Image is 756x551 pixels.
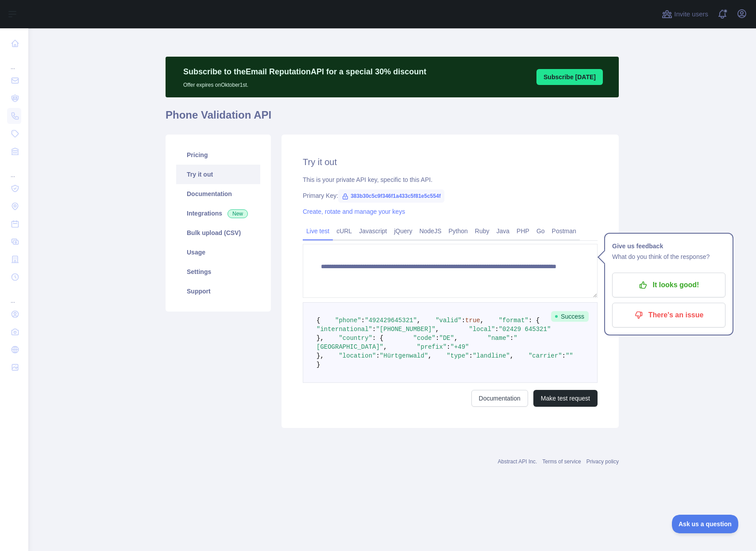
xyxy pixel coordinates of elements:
[462,317,465,324] span: :
[510,352,513,359] span: ,
[316,317,320,324] span: {
[339,335,372,342] span: "country"
[176,281,260,301] a: Support
[7,161,21,179] div: ...
[498,459,537,465] a: Abstract API Inc.
[436,326,439,333] span: ,
[338,189,444,203] span: 383b30c5c9f346f1a433c5f81e5c554f
[416,224,445,238] a: NodeJS
[376,326,435,333] span: "[PHONE_NUMBER]"
[7,53,21,71] div: ...
[183,66,426,78] p: Subscribe to the Email Reputation API for a special 30 % discount
[533,224,548,238] a: Go
[436,335,439,342] span: :
[166,108,619,129] h1: Phone Validation API
[660,7,710,21] button: Invite users
[183,78,426,89] p: Offer expires on Oktober 1st.
[417,343,447,351] span: "prefix"
[372,326,376,333] span: :
[465,317,480,324] span: true
[303,224,333,238] a: Live test
[562,352,566,359] span: :
[533,390,598,407] button: Make test request
[493,224,513,238] a: Java
[339,352,376,359] span: "location"
[499,317,528,324] span: "format"
[7,287,21,304] div: ...
[469,326,495,333] span: "local"
[361,317,365,324] span: :
[473,352,510,359] span: "landline"
[176,165,260,184] a: Try it out
[316,326,372,333] span: "international"
[413,335,435,342] span: "code"
[383,343,387,351] span: ,
[510,335,513,342] span: :
[417,317,420,324] span: ,
[450,343,469,351] span: "+49"
[536,69,603,85] button: Subscribe [DATE]
[480,317,484,324] span: ,
[542,459,581,465] a: Terms of service
[436,317,462,324] span: "valid"
[390,224,416,238] a: jQuery
[303,156,598,168] h2: Try it out
[439,335,454,342] span: "DE"
[355,224,390,238] a: Javascript
[335,317,361,324] span: "phone"
[528,317,540,324] span: : {
[469,352,473,359] span: :
[674,9,708,19] span: Invite users
[176,243,260,262] a: Usage
[333,224,355,238] a: cURL
[372,335,383,342] span: : {
[303,175,598,184] div: This is your private API key, specific to this API.
[612,251,725,262] p: What do you think of the response?
[528,352,562,359] span: "carrier"
[447,352,469,359] span: "type"
[454,335,458,342] span: ,
[551,311,589,322] span: Success
[495,326,498,333] span: :
[176,223,260,243] a: Bulk upload (CSV)
[316,335,324,342] span: },
[499,326,551,333] span: "02429 645321"
[303,191,598,200] div: Primary Key:
[176,204,260,223] a: Integrations New
[176,145,260,165] a: Pricing
[176,184,260,204] a: Documentation
[612,241,725,251] h1: Give us feedback
[428,352,432,359] span: ,
[488,335,510,342] span: "name"
[365,317,417,324] span: "492429645321"
[316,352,324,359] span: },
[316,361,320,368] span: }
[513,224,533,238] a: PHP
[471,390,528,407] a: Documentation
[176,262,260,281] a: Settings
[672,515,738,533] iframe: Toggle Customer Support
[303,208,405,215] a: Create, rotate and manage your keys
[586,459,619,465] a: Privacy policy
[447,343,450,351] span: :
[566,352,573,359] span: ""
[228,209,248,218] span: New
[548,224,580,238] a: Postman
[471,224,493,238] a: Ruby
[376,352,379,359] span: :
[445,224,471,238] a: Python
[380,352,428,359] span: "Hürtgenwald"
